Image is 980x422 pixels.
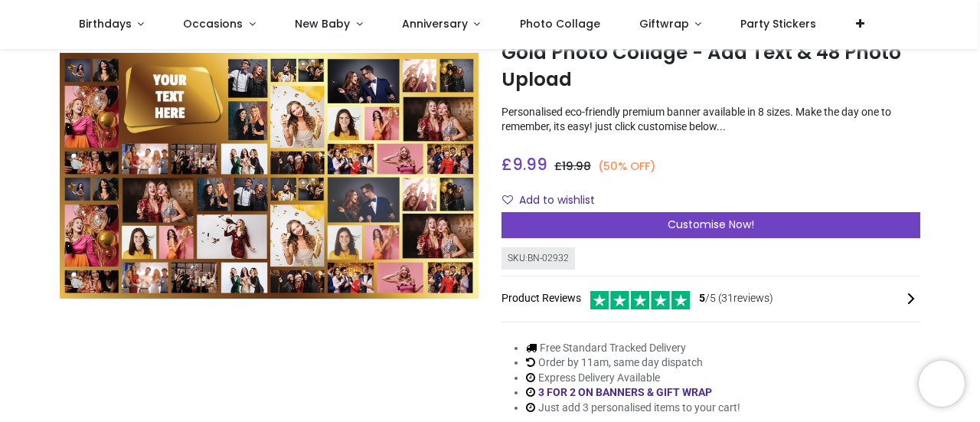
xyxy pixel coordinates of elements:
li: Just add 3 personalised items to your cart! [526,401,740,416]
span: Occasions [183,16,243,31]
li: Free Standard Tracked Delivery [526,341,740,356]
span: Customise Now! [668,217,754,232]
span: 9.99 [512,153,547,175]
span: Birthdays [79,16,132,31]
a: 3 FOR 2 ON BANNERS & GIFT WRAP [538,386,712,398]
h1: Personalised Birthday Backdrop Banner - Gold Photo Collage - Add Text & 48 Photo Upload [501,14,920,93]
div: Product Reviews [501,289,920,309]
i: Add to wishlist [502,195,513,205]
small: (50% OFF) [598,159,656,175]
span: Anniversary [402,16,468,31]
span: Photo Collage [520,16,600,31]
button: Add to wishlistAdd to wishlist [501,188,608,214]
span: Giftwrap [639,16,689,31]
span: 5 [699,292,705,304]
img: Personalised Birthday Backdrop Banner - Gold Photo Collage - Add Text & 48 Photo Upload [60,53,479,299]
p: Personalised eco-friendly premium banner available in 8 sizes. Make the day one to remember, its ... [501,105,920,135]
span: Party Stickers [740,16,816,31]
li: Order by 11am, same day dispatch [526,355,740,371]
span: £ [501,153,547,175]
span: 19.98 [562,159,591,174]
div: SKU: BN-02932 [501,247,575,270]
iframe: Brevo live chat [919,361,965,407]
span: £ [554,159,591,174]
span: /5 ( 31 reviews) [699,291,773,306]
span: New Baby [295,16,350,31]
li: Express Delivery Available [526,371,740,386]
